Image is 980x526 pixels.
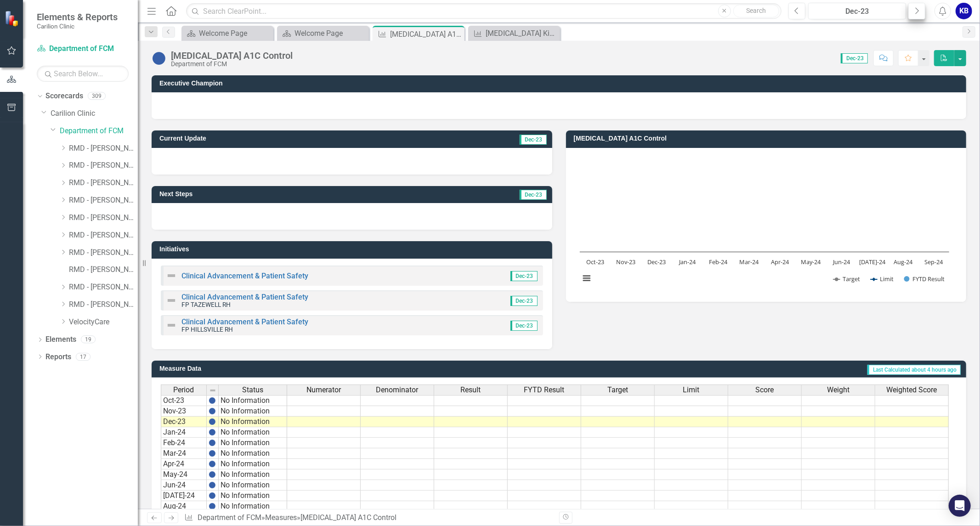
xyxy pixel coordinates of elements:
span: Denominator [376,386,419,394]
span: Elements & Reports [37,11,118,23]
div: [MEDICAL_DATA] A1C Control [171,51,293,61]
span: Last Calculated about 4 hours ago [867,365,961,375]
span: Status [242,386,263,394]
button: Dec-23 [808,3,906,19]
span: Dec-23 [510,296,538,306]
h3: Next Steps [159,191,370,198]
img: No Information [152,51,166,66]
td: No Information [219,469,287,480]
div: 17 [76,353,91,361]
span: Dec-23 [510,321,538,331]
span: Dec-23 [510,271,538,281]
h3: Initiatives [159,246,548,253]
div: Welcome Page [295,28,367,39]
img: Not Defined [166,320,177,331]
a: Department of FCM [37,44,129,54]
a: RMD - [PERSON_NAME] [69,160,138,171]
a: Elements [45,334,76,345]
h3: Executive Champion [159,80,962,87]
img: ClearPoint Strategy [5,11,21,27]
div: Dec-23 [811,6,903,17]
a: RMD - [PERSON_NAME] [69,143,138,154]
div: Department of FCM [171,61,293,68]
h3: Measure Data [159,365,406,372]
img: BgCOk07PiH71IgAAAABJRU5ErkJggg== [209,471,216,478]
td: Aug-24 [161,501,207,512]
text: Feb-24 [709,258,728,266]
a: Welcome Page [184,28,271,39]
a: RMD - [PERSON_NAME] [69,248,138,258]
text: Mar-24 [739,258,759,266]
td: No Information [219,501,287,512]
a: RMD - [PERSON_NAME] [69,195,138,206]
td: Nov-23 [161,406,207,417]
a: Department of FCM [198,513,261,522]
td: No Information [219,406,287,417]
img: BgCOk07PiH71IgAAAABJRU5ErkJggg== [209,418,216,425]
img: BgCOk07PiH71IgAAAABJRU5ErkJggg== [209,503,216,510]
a: Measures [265,513,297,522]
div: [MEDICAL_DATA] A1C Control [300,513,397,522]
text: Jan-24 [678,258,696,266]
td: No Information [219,448,287,459]
text: May-24 [801,258,821,266]
a: RMD - [PERSON_NAME] [69,213,138,223]
td: May-24 [161,469,207,480]
a: Scorecards [45,91,83,102]
span: Search [746,7,766,14]
td: No Information [219,491,287,501]
text: Aug-24 [894,258,913,266]
img: BgCOk07PiH71IgAAAABJRU5ErkJggg== [209,429,216,436]
span: FYTD Result [524,386,565,394]
td: No Information [219,417,287,427]
img: BgCOk07PiH71IgAAAABJRU5ErkJggg== [209,397,216,404]
h3: [MEDICAL_DATA] A1C Control [574,135,962,142]
a: RMD - [PERSON_NAME] [69,300,138,310]
td: No Information [219,459,287,469]
img: BgCOk07PiH71IgAAAABJRU5ErkJggg== [209,439,216,447]
text: FYTD Result [912,275,945,283]
small: FP TAZEWELL RH [181,301,231,308]
td: Oct-23 [161,395,207,406]
span: Numerator [306,386,341,394]
div: » » [184,513,552,523]
a: RMD - [PERSON_NAME] [69,265,138,275]
text: Dec-23 [647,258,666,266]
a: Clinical Advancement & Patient Safety [181,271,308,280]
td: Feb-24 [161,438,207,448]
td: No Information [219,427,287,438]
img: BgCOk07PiH71IgAAAABJRU5ErkJggg== [209,450,216,457]
a: RMD - [PERSON_NAME] [69,178,138,188]
a: Welcome Page [279,28,367,39]
div: Chart. Highcharts interactive chart. [575,155,957,293]
img: BgCOk07PiH71IgAAAABJRU5ErkJggg== [209,407,216,415]
button: KB [956,3,972,19]
span: Target [607,386,628,394]
text: Sep-24 [924,258,943,266]
div: [MEDICAL_DATA] Kidney Health [486,28,558,39]
td: No Information [219,438,287,448]
img: BgCOk07PiH71IgAAAABJRU5ErkJggg== [209,481,216,489]
button: Show Limit [871,275,894,283]
a: Clinical Advancement & Patient Safety [181,317,308,326]
span: Result [461,386,481,394]
text: [DATE]-24 [859,258,886,266]
td: Apr-24 [161,459,207,469]
img: Not Defined [166,295,177,306]
td: [DATE]-24 [161,491,207,501]
svg: Interactive chart [575,155,954,293]
a: Clinical Advancement & Patient Safety [181,293,308,301]
div: Open Intercom Messenger [949,495,971,517]
a: VelocityCare [69,317,138,328]
a: RMD - [PERSON_NAME] [69,230,138,241]
span: Period [174,386,194,394]
div: [MEDICAL_DATA] A1C Control [390,28,462,40]
text: Apr-24 [771,258,789,266]
a: Carilion Clinic [51,108,138,119]
button: Show FYTD Result [904,275,946,283]
span: Dec-23 [520,135,547,145]
td: Mar-24 [161,448,207,459]
a: Reports [45,352,71,362]
img: BgCOk07PiH71IgAAAABJRU5ErkJggg== [209,460,216,468]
